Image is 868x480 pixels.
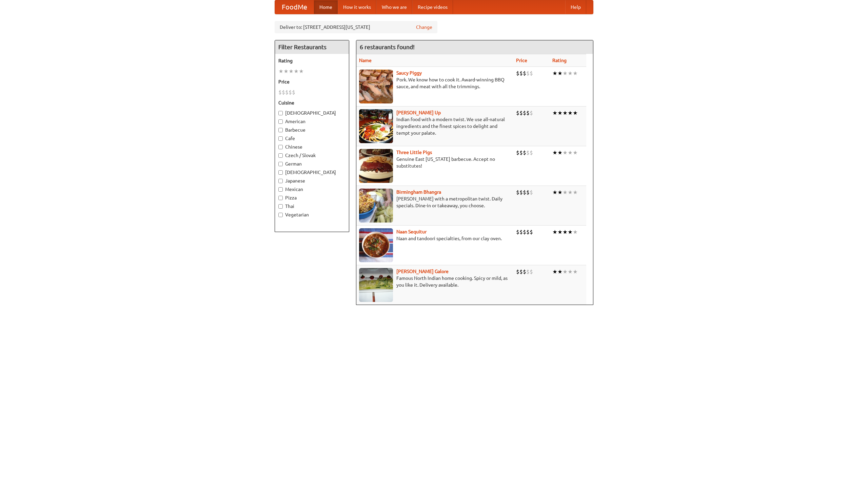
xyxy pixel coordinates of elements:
[523,149,526,156] li: $
[516,268,519,275] li: $
[278,89,282,96] li: $
[568,109,573,117] li: ★
[278,128,283,132] input: Barbecue
[552,228,557,236] li: ★
[396,70,422,76] a: Saucy Piggy
[278,194,346,201] label: Pizza
[282,89,285,96] li: $
[359,156,511,169] p: Genuine East [US_STATE] barbecue. Accept no substitutes!
[278,179,283,183] input: Japanese
[278,211,346,218] label: Vegetarian
[516,109,519,117] li: $
[294,68,299,75] li: ★
[568,189,573,196] li: ★
[557,189,563,196] li: ★
[516,228,519,236] li: $
[359,275,511,288] p: Famous North Indian home cooking. Spicy or mild, as you like it. Delivery available.
[563,109,568,117] li: ★
[526,70,530,77] li: $
[278,119,283,124] input: American
[278,143,346,150] label: Chinese
[523,268,526,275] li: $
[412,0,453,14] a: Recipe videos
[516,70,519,77] li: $
[573,70,578,77] li: ★
[278,153,283,158] input: Czech / Slovak
[523,70,526,77] li: $
[530,149,533,156] li: $
[283,68,289,75] li: ★
[557,268,563,275] li: ★
[530,228,533,236] li: $
[519,149,523,156] li: $
[523,189,526,196] li: $
[552,189,557,196] li: ★
[359,116,511,136] p: Indian food with a modern twist. We use all-natural ingredients and the finest spices to delight ...
[416,24,432,31] a: Change
[526,268,530,275] li: $
[568,268,573,275] li: ★
[563,268,568,275] li: ★
[278,204,283,209] input: Thai
[299,68,304,75] li: ★
[396,229,427,234] a: Naan Sequitur
[396,269,449,274] b: [PERSON_NAME] Galore
[563,70,568,77] li: ★
[278,203,346,210] label: Thai
[278,160,346,167] label: German
[552,149,557,156] li: ★
[563,228,568,236] li: ★
[278,78,346,85] h5: Price
[278,110,346,116] label: [DEMOGRAPHIC_DATA]
[396,189,441,195] b: Birmingham Bhangra
[278,187,283,192] input: Mexican
[396,150,432,155] a: Three Little Pigs
[278,99,346,106] h5: Cuisine
[568,70,573,77] li: ★
[359,149,393,183] img: littlepigs.jpg
[314,0,338,14] a: Home
[278,162,283,166] input: German
[573,268,578,275] li: ★
[530,70,533,77] li: $
[275,21,437,33] div: Deliver to: [STREET_ADDRESS][US_STATE]
[278,127,346,133] label: Barbecue
[278,169,346,176] label: [DEMOGRAPHIC_DATA]
[557,149,563,156] li: ★
[359,109,393,143] img: curryup.jpg
[278,135,346,142] label: Cafe
[563,189,568,196] li: ★
[516,58,527,63] a: Price
[519,109,523,117] li: $
[278,111,283,115] input: [DEMOGRAPHIC_DATA]
[526,189,530,196] li: $
[526,149,530,156] li: $
[292,89,295,96] li: $
[289,89,292,96] li: $
[519,268,523,275] li: $
[557,109,563,117] li: ★
[519,189,523,196] li: $
[359,70,393,103] img: saucy.jpg
[275,40,349,54] h4: Filter Restaurants
[530,268,533,275] li: $
[573,109,578,117] li: ★
[359,76,511,90] p: Pork. We know how to cook it. Award-winning BBQ sauce, and meat with all the trimmings.
[530,109,533,117] li: $
[376,0,412,14] a: Who we are
[278,186,346,193] label: Mexican
[523,109,526,117] li: $
[278,196,283,200] input: Pizza
[519,70,523,77] li: $
[552,268,557,275] li: ★
[359,235,511,242] p: Naan and tandoori specialties, from our clay oven.
[278,152,346,159] label: Czech / Slovak
[552,70,557,77] li: ★
[278,136,283,141] input: Cafe
[278,68,283,75] li: ★
[396,110,441,115] a: [PERSON_NAME] Up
